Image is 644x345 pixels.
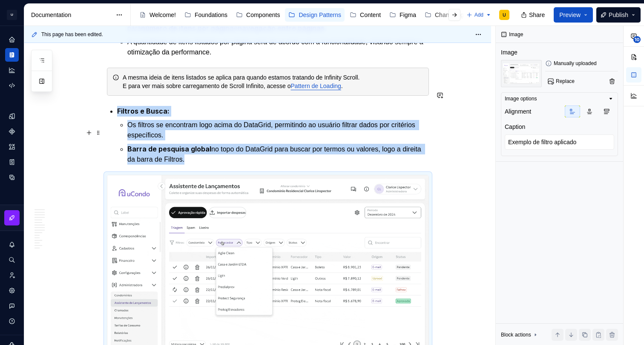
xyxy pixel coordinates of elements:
div: A mesma ideia de itens listados se aplica para quando estamos tratando de Infinity Scroll. E para... [123,73,423,90]
a: Documentation [5,48,19,62]
div: U [503,11,506,18]
div: Caption [505,123,525,131]
strong: Barra de pesquisa global [127,145,211,153]
p: Os filtros se encontram logo acima do DataGrid, permitindo ao usuário filtrar dados por critérios... [127,120,429,140]
p: A quantidade de itens listados por página será de acordo com a funcionalidade, visando sempre a o... [127,37,429,57]
span: Share [529,11,545,19]
button: Share [517,7,550,23]
div: Figma [400,11,416,19]
div: Welcome! [149,11,176,19]
a: Assets [5,140,19,154]
div: Image [501,48,517,57]
button: Add [464,9,494,21]
div: Components [246,11,280,19]
button: Publish [596,7,641,23]
a: Pattern de Loading [291,83,341,89]
div: Manually uploaded [545,60,618,67]
div: Block actions [501,329,539,341]
div: Foundations [195,11,227,19]
span: Preview [559,11,581,19]
a: Welcome! [136,8,179,22]
a: Components [233,8,283,22]
button: Search ⌘K [5,253,19,267]
a: Design Patterns [285,8,345,22]
div: Content [360,11,381,19]
a: Content [346,8,384,22]
a: Foundations [181,8,231,22]
span: Add [474,11,483,18]
div: Documentation [31,11,112,19]
div: Alignment [505,107,531,116]
a: Code automation [5,79,19,92]
a: Changelog [421,8,467,22]
a: Analytics [5,63,19,77]
div: Design Patterns [299,11,341,19]
span: This page has been edited. [41,31,103,38]
span: 10 [633,36,641,43]
div: Block actions [501,331,531,338]
button: Notifications [5,238,19,251]
textarea: Exemplo de filtro aplicado [505,134,614,150]
button: Contact support [5,299,19,313]
div: U [7,10,17,20]
button: Image options [505,95,614,102]
div: Image options [505,95,537,102]
a: Home [5,33,19,46]
a: Storybook stories [5,155,19,169]
a: Figma [386,8,420,22]
a: Data sources [5,171,19,184]
a: Design tokens [5,109,19,123]
button: Preview [554,7,593,23]
a: Invite team [5,268,19,282]
div: Page tree [136,6,462,23]
a: Settings [5,284,19,297]
button: U [2,6,22,24]
button: Replace [545,75,578,87]
a: Components [5,125,19,138]
span: Replace [556,78,575,85]
img: 587641d4-48fc-45e5-9645-0148cc145176.gif [501,60,542,87]
span: Publish [609,11,628,19]
p: no topo do DataGrid para buscar por termos ou valores, logo a direita da barra de Filtros. [127,144,429,165]
strong: Filtros e Busca: [117,107,170,115]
